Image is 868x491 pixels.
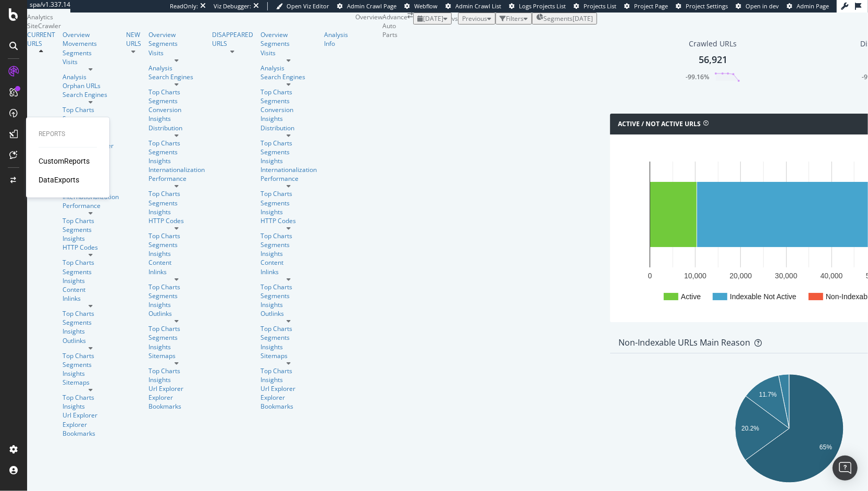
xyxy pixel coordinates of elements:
div: Top Charts [148,231,205,240]
button: Segments[DATE] [532,13,597,24]
div: Segments [63,267,119,276]
a: Top Charts [63,105,119,114]
text: 20,000 [729,272,752,280]
div: Inlinks [261,267,317,276]
a: Segments [148,291,205,300]
a: Conversion [261,105,317,114]
div: Overview [355,13,382,21]
a: Movements [63,39,119,48]
div: Insights [148,300,205,309]
a: Segments [261,148,317,156]
div: Top Charts [63,351,119,360]
a: Insights [63,327,119,336]
a: Search Engines [261,72,317,81]
a: Segments [63,318,119,327]
a: Projects List [574,2,616,10]
a: Insights [148,375,205,384]
text: Active [681,292,701,301]
a: CURRENT URLS [27,30,55,48]
a: Top Charts [148,283,205,291]
a: Analysis [148,64,205,72]
a: Project Page [624,2,668,10]
a: Search Engines [148,72,205,81]
div: Performance [261,174,317,183]
a: Orphan URLs [63,81,119,90]
a: HTTP Codes [63,243,119,252]
div: Top Charts [148,189,205,198]
button: Filters [495,13,532,24]
a: Top Charts [148,324,205,333]
a: Insights [63,276,119,285]
div: HTTP Codes [261,216,317,225]
div: Sitemaps [63,378,119,387]
a: Analysis [63,72,119,81]
a: Top Charts [261,366,317,375]
div: Viz Debugger: [214,2,251,10]
div: Reports [39,130,97,139]
a: Insights [261,300,317,309]
a: Search Engines [63,90,119,99]
div: Inlinks [63,294,119,303]
div: Inlinks [148,267,205,276]
text: 0 [648,272,652,280]
a: Top Charts [63,258,119,267]
div: Segments [148,148,205,156]
div: Top Charts [261,324,317,333]
a: Segments [63,360,119,369]
a: Project Settings [676,2,728,10]
div: Segments [261,39,317,48]
div: Top Charts [261,88,317,96]
div: Segments [63,114,119,123]
div: Content [148,258,205,267]
a: Distribution [148,124,205,132]
div: Insights [148,342,205,351]
a: Url Explorer [148,384,205,393]
a: HTTP Codes [148,216,205,225]
div: Analysis [261,64,317,72]
a: Top Charts [261,189,317,198]
a: Top Charts [261,283,317,291]
div: Segments [148,333,205,342]
a: Insights [148,249,205,258]
div: Visits [261,48,317,57]
a: DISAPPEARED URLS [212,30,253,48]
div: Insights [261,156,317,165]
div: Content [261,258,317,267]
a: Explorer Bookmarks [63,420,119,438]
div: Top Charts [261,231,317,240]
a: Distribution [261,124,317,132]
a: Insights [148,156,205,165]
a: CustomReports [39,156,90,166]
a: Content [63,285,119,294]
a: DataExports [39,175,79,185]
div: Top Charts [63,216,119,225]
a: Visits [148,48,205,57]
div: Insights [261,114,317,123]
a: Sitemaps [148,351,205,360]
a: Segments [148,39,205,48]
div: Overview [261,30,317,39]
a: Sitemaps [261,351,317,360]
a: Outlinks [63,336,119,345]
a: Insights [148,207,205,216]
a: Insights [261,207,317,216]
div: Non-Indexable URLs Main Reason [618,337,750,348]
div: Open Intercom Messenger [833,456,858,481]
text: 11.7% [759,391,777,398]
